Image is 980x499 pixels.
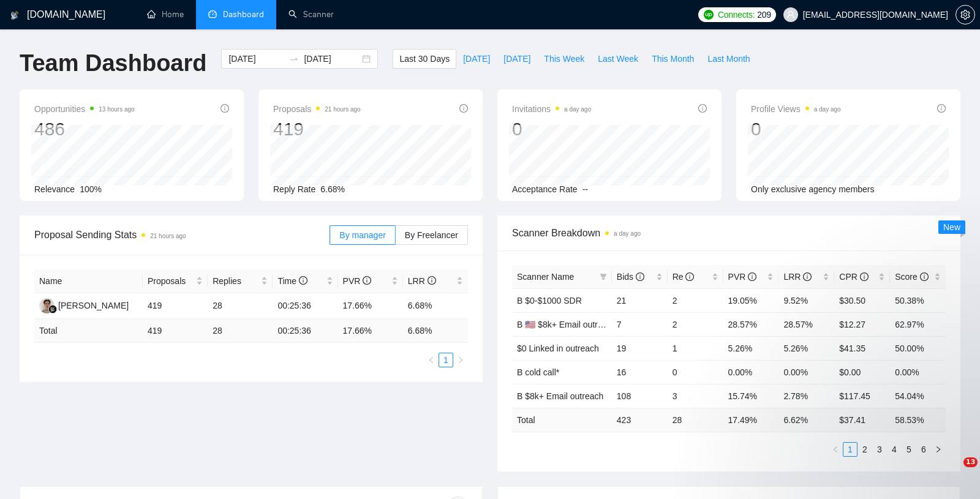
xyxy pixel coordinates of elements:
[728,272,757,282] span: PVR
[273,102,361,116] span: Proposals
[48,305,57,313] img: gigradar-bm.png
[778,360,834,384] td: 0.00%
[956,10,975,20] a: setting
[890,360,946,384] td: 0.00%
[751,102,841,116] span: Profile Views
[614,230,641,237] time: a day ago
[517,367,559,377] a: B cold call*
[424,353,439,367] button: left
[393,49,456,69] button: Last 30 Days
[668,384,723,408] td: 3
[598,52,638,66] span: Last Week
[325,106,360,113] time: 21 hours ago
[723,408,779,432] td: 17.49 %
[517,320,616,329] a: B 🇺🇸 $8k+ Email outreach
[147,9,184,20] a: homeHome
[834,336,890,360] td: $41.35
[39,298,55,313] img: RG
[890,336,946,360] td: 50.00%
[617,272,644,282] span: Bids
[403,293,468,319] td: 6.68%
[544,52,584,66] span: This Week
[723,312,779,336] td: 28.57%
[228,52,284,66] input: Start date
[723,384,779,408] td: 15.74%
[814,106,841,113] time: a day ago
[707,52,750,66] span: Last Month
[673,272,695,282] span: Re
[34,227,330,242] span: Proposal Sending Stats
[537,49,591,69] button: This Week
[453,353,468,367] li: Next Page
[612,360,668,384] td: 16
[497,49,537,69] button: [DATE]
[778,312,834,336] td: 28.57%
[834,312,890,336] td: $12.27
[890,312,946,336] td: 62.97%
[612,408,668,432] td: 423
[399,52,450,66] span: Last 30 Days
[34,102,135,116] span: Opportunities
[937,104,946,113] span: info-circle
[424,353,439,367] li: Previous Page
[723,288,779,312] td: 19.05%
[512,184,578,194] span: Acceptance Rate
[208,269,273,293] th: Replies
[34,269,143,293] th: Name
[439,353,453,367] a: 1
[34,118,135,141] div: 486
[704,10,714,20] img: upwork-logo.png
[517,272,574,282] span: Scanner Name
[34,184,75,194] span: Relevance
[860,272,869,281] span: info-circle
[612,312,668,336] td: 7
[80,184,102,194] span: 100%
[34,319,143,343] td: Total
[582,184,588,194] span: --
[652,52,694,66] span: This Month
[39,300,129,310] a: RG[PERSON_NAME]
[963,457,978,467] span: 13
[786,10,795,19] span: user
[273,184,315,194] span: Reply Rate
[751,118,841,141] div: 0
[668,312,723,336] td: 2
[403,319,468,343] td: 6.68 %
[591,49,645,69] button: Last Week
[600,273,607,280] span: filter
[208,293,273,319] td: 28
[839,272,868,282] span: CPR
[439,353,453,367] li: 1
[150,233,186,239] time: 21 hours ago
[304,52,360,66] input: End date
[273,118,361,141] div: 419
[221,104,229,113] span: info-circle
[339,230,385,240] span: By manager
[920,272,929,281] span: info-circle
[701,49,756,69] button: Last Month
[208,319,273,343] td: 28
[668,288,723,312] td: 2
[277,276,307,286] span: Time
[208,10,217,18] span: dashboard
[99,106,134,113] time: 13 hours ago
[597,268,609,286] span: filter
[213,274,258,288] span: Replies
[512,102,591,116] span: Invitations
[408,276,436,286] span: LRR
[748,272,756,281] span: info-circle
[343,276,372,286] span: PVR
[459,104,468,113] span: info-circle
[338,319,403,343] td: 17.66 %
[223,9,264,20] span: Dashboard
[723,336,779,360] td: 5.26%
[363,276,371,285] span: info-circle
[685,272,694,281] span: info-circle
[503,52,530,66] span: [DATE]
[668,360,723,384] td: 0
[668,408,723,432] td: 28
[143,319,208,343] td: 419
[457,356,464,364] span: right
[612,384,668,408] td: 108
[463,52,490,66] span: [DATE]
